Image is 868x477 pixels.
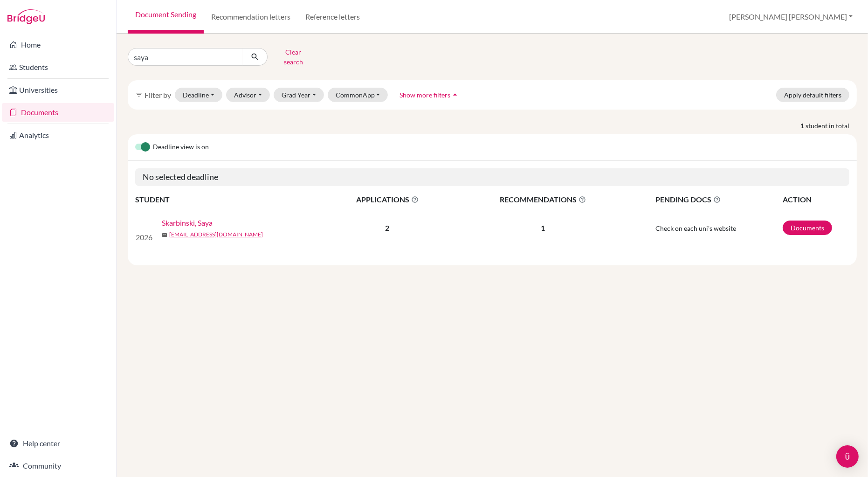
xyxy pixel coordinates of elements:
a: Documents [2,103,114,122]
p: 2026 [136,225,194,236]
i: arrow_drop_up [450,90,460,99]
b: 2 [385,220,389,229]
img: Skarbinski, Saya [136,214,194,225]
button: Grad Year [274,88,324,102]
p: 1 [453,219,633,230]
span: Check on each uni's website [655,221,736,229]
span: Filter by [145,90,171,99]
a: Students [2,58,114,76]
a: Community [2,456,114,475]
a: [EMAIL_ADDRESS][DOMAIN_NAME] [209,227,303,235]
button: CommonApp [328,88,388,102]
th: STUDENT [135,194,322,206]
a: Documents [783,217,832,232]
i: filter_list [135,91,143,98]
button: Clear search [268,45,319,69]
span: RECOMMENDATIONS [453,194,633,205]
span: Show more filters [400,91,450,99]
span: PENDING DOCS [655,194,782,205]
button: [PERSON_NAME] [PERSON_NAME] [725,8,857,26]
a: Help center [2,434,114,453]
a: Home [2,35,114,54]
button: Show more filtersarrow_drop_up [392,88,468,102]
button: Apply default filters [776,88,849,102]
strong: 1 [800,121,806,131]
span: student in total [806,121,857,131]
a: Skarbinski, Saya [201,214,252,225]
img: Bridge-U [7,9,45,24]
a: Analytics [2,126,114,145]
div: Open Intercom Messenger [836,445,859,468]
th: ACTION [782,194,849,206]
span: APPLICATIONS [322,194,452,205]
span: mail [201,229,207,235]
button: Advisor [226,88,270,102]
input: Find student by name... [128,48,243,66]
button: Deadline [175,88,222,102]
span: Deadline view is on [153,142,209,153]
a: Universities [2,81,114,99]
h5: No selected deadline [135,168,849,186]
